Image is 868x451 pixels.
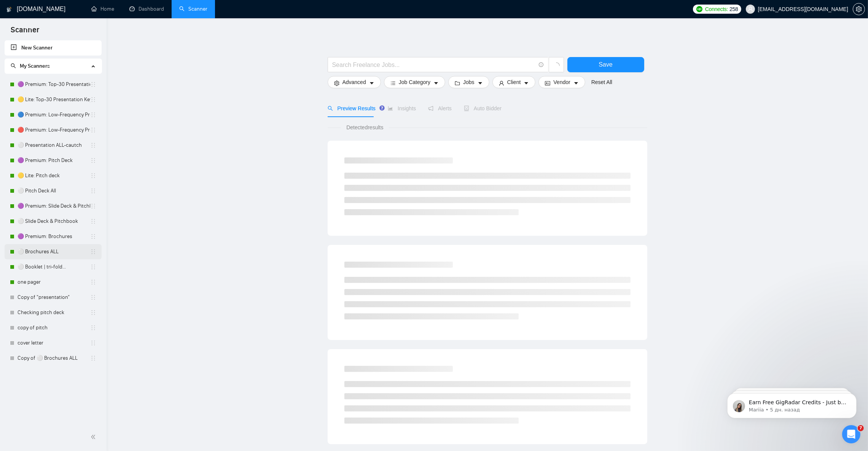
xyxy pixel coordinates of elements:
[18,214,90,229] a: ⚪ Slide Deck & Pitchbook
[18,77,90,92] a: 🟣 Premium: Top-30 Presentation Keywords
[90,218,96,224] span: holder
[591,78,612,86] a: Reset All
[853,6,865,12] a: setting
[5,214,102,229] li: ⚪ Slide Deck & Pitchbook
[5,138,102,153] li: ⚪ Presentation ALL-cautch
[538,76,585,88] button: idcardVendorcaret-down
[179,6,207,12] a: searchScanner
[328,76,381,88] button: settingAdvancedcaret-down
[18,229,90,244] a: 🟣 Premium: Brochures
[499,80,504,86] span: user
[5,351,102,366] li: Copy of ⚪ Brochures ALL
[5,259,102,275] li: ⚪ Booklet | tri-fold...
[448,76,489,88] button: folderJobscaret-down
[90,233,96,240] span: holder
[853,6,865,12] span: setting
[90,203,96,209] span: holder
[91,433,98,441] span: double-left
[5,229,102,244] li: 🟣 Premium: Brochures
[553,62,560,69] span: loading
[90,173,96,179] span: holder
[18,259,90,275] a: ⚪ Booklet | tri-fold...
[18,168,90,183] a: 🟡 Lite: Pitch deck
[328,106,333,111] span: search
[388,106,393,111] span: area-chart
[18,275,90,290] a: one pager
[463,78,475,86] span: Jobs
[5,290,102,305] li: Copy of "presentation"
[18,290,90,305] a: Copy of "presentation"
[428,106,433,111] span: notification
[90,157,96,164] span: holder
[90,340,96,346] span: holder
[573,80,579,86] span: caret-down
[18,335,90,351] a: cover letter
[384,76,445,88] button: barsJob Categorycaret-down
[599,60,612,69] span: Save
[716,377,868,430] iframe: Intercom notifications сообщение
[18,138,90,153] a: ⚪ Presentation ALL-cautch
[90,325,96,331] span: holder
[90,294,96,300] span: holder
[18,92,90,107] a: 🟡 Lite: Top-30 Presentation Keywords
[539,62,544,67] span: info-circle
[524,80,529,86] span: caret-down
[858,425,864,431] span: 7
[5,335,102,351] li: cover letter
[5,305,102,320] li: Checking pitch deck
[90,355,96,361] span: holder
[90,310,96,316] span: holder
[18,305,90,320] a: Checking pitch deck
[332,60,535,70] input: Search Freelance Jobs...
[18,122,90,138] a: 🔴 Premium: Low-Frequency Presentations
[5,244,102,259] li: ⚪ Brochures ALL
[90,97,96,103] span: holder
[5,122,102,138] li: 🔴 Premium: Low-Frequency Presentations
[388,105,416,111] span: Insights
[90,142,96,148] span: holder
[334,80,339,86] span: setting
[90,81,96,87] span: holder
[5,183,102,199] li: ⚪ Pitch Deck All
[90,112,96,118] span: holder
[399,78,430,86] span: Job Category
[18,107,90,122] a: 🔵 Premium: Low-Frequency Presentations
[91,6,114,12] a: homeHome
[379,105,385,111] div: Tooltip anchor
[90,249,96,255] span: holder
[696,6,702,12] img: upwork-logo.png
[5,199,102,214] li: 🟣 Premium: Slide Deck & Pitchbook
[11,63,50,69] span: My Scanners
[5,40,102,56] li: New Scanner
[5,153,102,168] li: 🟣 Premium: Pitch Deck
[11,40,96,56] a: New Scanner
[455,80,460,86] span: folder
[11,63,16,68] span: search
[853,3,865,15] button: setting
[6,3,12,16] img: logo
[545,80,550,86] span: idcard
[464,105,502,111] span: Auto Bidder
[18,199,90,214] a: 🟣 Premium: Slide Deck & Pitchbook
[90,188,96,194] span: holder
[5,92,102,107] li: 🟡 Lite: Top-30 Presentation Keywords
[553,78,570,86] span: Vendor
[5,320,102,335] li: copy of pitch
[5,77,102,92] li: 🟣 Premium: Top-30 Presentation Keywords
[5,168,102,183] li: 🟡 Lite: Pitch deck
[369,80,374,86] span: caret-down
[428,105,452,111] span: Alerts
[90,264,96,270] span: holder
[5,107,102,122] li: 🔵 Premium: Low-Frequency Presentations
[18,320,90,335] a: copy of pitch
[341,123,389,132] span: Detected results
[390,80,396,86] span: bars
[705,5,728,13] span: Connects:
[20,63,50,69] span: My Scanners
[729,5,738,13] span: 258
[5,275,102,290] li: one pager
